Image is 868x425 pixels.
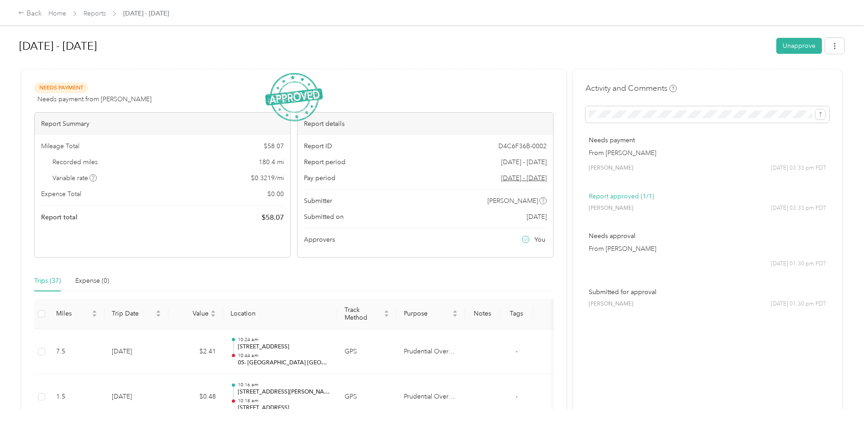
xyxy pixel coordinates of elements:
p: [STREET_ADDRESS] [238,343,330,351]
span: Track Method [345,306,382,321]
span: [PERSON_NAME] [589,300,633,308]
th: Tags [499,299,533,329]
td: [DATE] [105,374,168,420]
h1: Aug 1 - 31, 2025 [19,35,770,57]
p: 10:44 am [238,352,330,359]
td: Prudential Overall Supply [397,374,465,420]
span: [DATE] - [DATE] [123,9,169,18]
span: Purpose [404,310,450,317]
span: caret-down [156,313,161,318]
img: ApprovedStamp [265,73,323,122]
span: Miles [56,310,90,317]
span: caret-down [92,313,97,318]
span: Report total [41,212,78,222]
p: 05- [GEOGRAPHIC_DATA] [GEOGRAPHIC_DATA] [238,359,330,367]
th: Miles [49,299,105,329]
span: Pay period [304,173,335,183]
span: 180.4 mi [259,157,284,167]
span: - [516,393,518,400]
span: [DATE] 01:30 pm PDT [771,300,826,308]
span: [PERSON_NAME] [589,204,633,212]
span: $ 58.07 [261,212,284,223]
th: Value [168,299,223,329]
div: Expense (0) [75,276,109,286]
span: [PERSON_NAME] [487,196,538,206]
span: [PERSON_NAME] [589,164,633,172]
p: 10:24 am [238,337,330,343]
span: Trip Date [112,310,154,317]
iframe: Everlance-gr Chat Button Frame [817,374,868,425]
div: Report Summary [35,113,290,135]
span: $ 58.07 [264,141,284,151]
span: Mileage Total [41,141,79,151]
p: [STREET_ADDRESS] [238,404,330,412]
th: Track Method [337,299,397,329]
span: Submitter [304,196,332,206]
p: From [PERSON_NAME] [589,148,826,158]
span: Approvers [304,235,335,244]
td: Prudential Overall Supply [397,329,465,375]
td: $0.48 [168,374,223,420]
span: D4C6F36B-0002 [498,141,547,151]
p: From [PERSON_NAME] [589,244,826,254]
span: caret-up [384,309,389,314]
td: [DATE] [105,329,168,375]
th: Notes [465,299,499,329]
span: caret-down [384,313,389,318]
span: Report period [304,157,345,167]
span: Variable rate [52,173,97,183]
span: [DATE] - [DATE] [501,157,547,167]
td: $2.41 [168,329,223,375]
span: Expense Total [41,189,81,199]
span: $ 0.00 [267,189,284,199]
span: [DATE] 03:33 pm PDT [771,164,826,172]
td: GPS [337,329,397,375]
span: Go to pay period [501,173,547,183]
span: caret-up [452,309,458,314]
span: You [534,235,545,244]
a: Reports [84,10,106,17]
div: Report details [298,113,553,135]
h4: Activity and Comments [586,83,677,94]
span: Submitted on [304,212,344,222]
th: Purpose [397,299,465,329]
span: Report ID [304,141,332,151]
div: Trips (37) [34,276,61,286]
span: Recorded miles [52,157,98,167]
span: $ 0.3219 / mi [251,173,284,183]
span: Needs Payment [34,83,88,93]
span: [DATE] 03:33 pm PDT [771,204,826,212]
p: 10:18 am [238,398,330,404]
p: [STREET_ADDRESS][PERSON_NAME] [238,388,330,396]
td: 7.5 [49,329,105,375]
span: - [516,347,518,355]
p: Needs approval [589,231,826,241]
span: Value [176,310,209,317]
p: Report approved (1/1) [589,192,826,201]
span: [DATE] 01:30 pm PDT [771,260,826,268]
span: caret-up [210,309,216,314]
span: caret-up [92,309,97,314]
a: Home [48,10,66,17]
span: [DATE] [527,212,547,222]
div: Back [18,8,42,19]
button: Unapprove [776,38,822,54]
span: caret-down [452,313,458,318]
span: caret-down [210,313,216,318]
span: Needs payment from [PERSON_NAME] [37,94,152,104]
td: GPS [337,374,397,420]
th: Trip Date [105,299,168,329]
span: caret-up [156,309,161,314]
p: Needs payment [589,135,826,145]
p: Submitted for approval [589,287,826,297]
th: Location [223,299,337,329]
p: 10:16 am [238,382,330,388]
td: 1.5 [49,374,105,420]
